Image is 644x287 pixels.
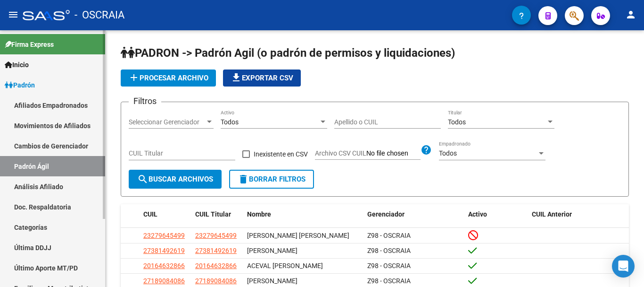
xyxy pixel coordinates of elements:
[612,255,635,278] div: Open Intercom Messenger
[8,9,19,20] mat-icon: menu
[238,175,305,183] span: Borrar Filtros
[366,149,421,158] input: Archivo CSV CUIL
[247,210,271,218] span: Nombre
[315,149,366,157] span: Archivo CSV CUIL
[223,70,301,87] button: Exportar CSV
[137,175,213,183] span: Buscar Archivos
[129,95,161,108] h3: Filtros
[243,204,363,225] datatable-header-cell: Nombre
[191,204,243,225] datatable-header-cell: CUIL Titular
[464,204,528,225] datatable-header-cell: Activo
[254,148,308,160] span: Inexistente en CSV
[121,46,455,60] span: PADRON -> Padrón Agil (o padrón de permisos y liquidaciones)
[195,210,231,218] span: CUIL Titular
[367,232,411,239] span: Z98 - OSCRAIA
[195,247,237,254] span: 27381492619
[137,174,149,185] mat-icon: search
[128,74,208,82] span: Procesar archivo
[143,277,185,285] span: 27189084086
[238,174,249,185] mat-icon: delete
[421,144,432,156] mat-icon: help
[625,9,636,20] mat-icon: person
[439,149,457,157] span: Todos
[528,204,629,225] datatable-header-cell: CUIL Anterior
[367,262,411,270] span: Z98 - OSCRAIA
[121,70,216,87] button: Procesar archivo
[143,262,185,270] span: 20164632866
[129,170,222,189] button: Buscar Archivos
[247,247,297,254] span: [PERSON_NAME]
[532,210,572,218] span: CUIL Anterior
[195,262,237,270] span: 20164632866
[367,210,405,218] span: Gerenciador
[128,72,140,83] mat-icon: add
[448,118,466,126] span: Todos
[363,204,465,225] datatable-header-cell: Gerenciador
[247,262,323,270] span: ACEVAL [PERSON_NAME]
[468,210,487,218] span: Activo
[229,170,314,189] button: Borrar Filtros
[195,232,237,239] span: 23279645499
[231,74,293,82] span: Exportar CSV
[143,247,185,254] span: 27381492619
[129,118,205,126] span: Seleccionar Gerenciador
[247,232,349,239] span: [PERSON_NAME] [PERSON_NAME]
[221,118,239,126] span: Todos
[143,210,157,218] span: CUIL
[247,277,297,285] span: [PERSON_NAME]
[195,277,237,285] span: 27189084086
[5,39,54,50] span: Firma Express
[74,5,124,26] span: - OSCRAIA
[143,232,185,239] span: 23279645499
[5,60,29,70] span: Inicio
[367,277,411,285] span: Z98 - OSCRAIA
[5,80,35,90] span: Padrón
[231,72,242,83] mat-icon: file_download
[367,247,411,254] span: Z98 - OSCRAIA
[140,204,191,225] datatable-header-cell: CUIL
